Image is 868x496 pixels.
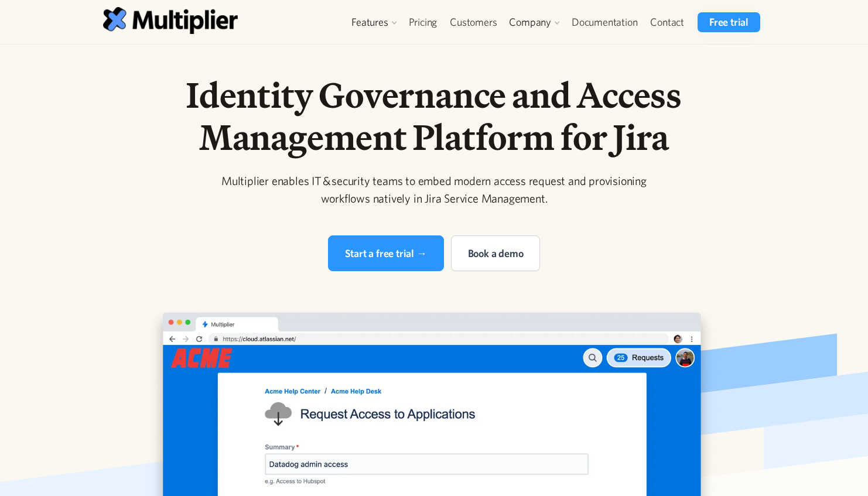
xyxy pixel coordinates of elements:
[209,172,659,207] div: Multiplier enables IT & security teams to embed modern access request and provisioning workflows ...
[503,12,565,32] div: Company
[402,12,444,32] a: Pricing
[451,235,541,271] a: Book a demo
[509,15,551,29] div: Company
[328,235,444,271] a: Start a free trial →
[644,12,691,32] a: Contact
[565,12,644,32] a: Documentation
[443,12,503,32] a: Customers
[345,245,427,261] div: Start a free trial →
[468,245,524,261] div: Book a demo
[698,12,760,32] a: Free trial
[351,15,388,29] div: Features
[134,74,734,158] h1: Identity Governance and Access Management Platform for Jira
[346,12,402,32] div: Features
